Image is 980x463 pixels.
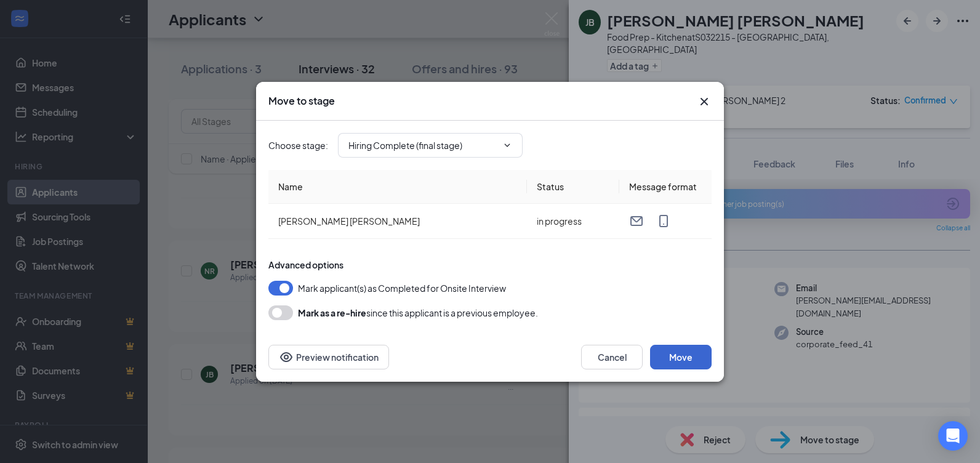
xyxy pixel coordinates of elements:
[268,345,389,369] button: Preview notificationEye
[938,421,968,451] div: Open Intercom Messenger
[298,305,538,320] div: since this applicant is a previous employee.
[697,94,712,109] button: Close
[581,345,643,369] button: Cancel
[278,215,420,227] span: [PERSON_NAME] [PERSON_NAME]
[656,214,671,228] svg: MobileSms
[527,204,619,239] td: in progress
[268,259,712,271] div: Advanced options
[298,281,506,296] span: Mark applicant(s) as Completed for Onsite Interview
[502,140,512,150] svg: ChevronDown
[619,170,712,204] th: Message format
[298,307,366,318] b: Mark as a re-hire
[697,94,712,109] svg: Cross
[268,139,328,152] span: Choose stage :
[268,94,335,108] h3: Move to stage
[629,214,644,228] svg: Email
[279,350,294,364] svg: Eye
[527,170,619,204] th: Status
[268,170,527,204] th: Name
[650,345,712,369] button: Move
